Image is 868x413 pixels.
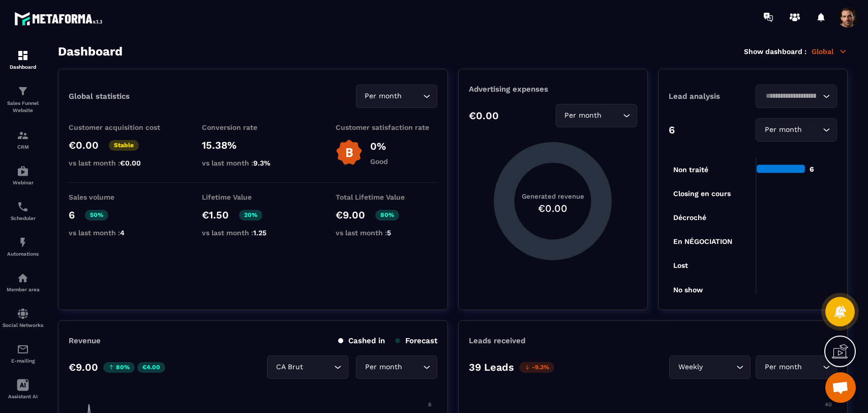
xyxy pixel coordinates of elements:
[404,91,421,102] input: Search for option
[3,180,43,185] p: Webinar
[375,210,399,221] p: 80%
[137,362,165,373] p: €4.00
[69,159,170,167] p: vs last month :
[338,336,385,345] p: Cashed in
[274,362,305,373] span: CA Brut
[120,159,141,167] span: €0.00
[253,159,271,167] span: 9.3%
[673,213,706,222] tspan: Décroché
[469,85,637,94] p: Advertising expenses
[3,215,43,221] p: Scheduler
[17,201,29,213] img: scheduler
[202,209,229,221] p: €1.50
[744,47,806,56] p: Show dashboard :
[387,229,391,237] span: 5
[428,401,432,408] tspan: 6
[17,85,29,97] img: formation
[305,362,332,373] input: Search for option
[762,91,820,102] input: Search for option
[17,129,29,142] img: formation
[202,139,304,151] p: 15.38%
[202,123,304,131] p: Conversion rate
[202,193,304,201] p: Lifetime Value
[669,355,751,379] div: Search for option
[825,401,832,408] tspan: 40
[3,100,43,114] p: Sales Funnel Website
[336,139,363,166] img: b-badge-o.b3b20ee6.svg
[336,209,365,221] p: €9.00
[370,140,388,152] p: 0%
[69,229,170,237] p: vs last month :
[519,362,554,373] p: -9.3%
[3,64,43,70] p: Dashboard
[676,362,705,373] span: Weekly
[3,371,43,407] a: Assistant AI
[85,210,108,221] p: 50%
[69,209,75,221] p: 6
[69,336,101,345] p: Revenue
[267,355,348,379] div: Search for option
[673,261,688,269] tspan: Lost
[120,229,125,237] span: 4
[673,286,703,294] tspan: No show
[669,92,753,101] p: Lead analysis
[3,358,43,364] p: E-mailing
[804,124,820,135] input: Search for option
[336,229,437,237] p: vs last month :
[103,362,135,373] p: 80%
[469,336,525,345] p: Leads received
[3,336,43,371] a: emailemailE-mailing
[669,124,675,136] p: 6
[825,372,856,403] div: Mở cuộc trò chuyện
[404,362,421,373] input: Search for option
[3,322,43,328] p: Social Networks
[3,157,43,193] a: automationsautomationsWebinar
[253,229,266,237] span: 1.25
[336,123,437,131] p: Customer satisfaction rate
[762,124,804,135] span: Per month
[202,159,304,167] p: vs last month :
[69,193,170,201] p: Sales volume
[556,104,637,127] div: Search for option
[17,165,29,177] img: automations
[3,251,43,257] p: Automations
[3,42,43,77] a: formationformationDashboard
[705,362,734,373] input: Search for option
[14,9,106,28] img: logo
[17,308,29,320] img: social-network
[756,85,837,108] div: Search for option
[370,157,388,166] p: Good
[673,237,732,245] tspan: En NÉGOCIATION
[17,236,29,249] img: automations
[363,362,404,373] span: Per month
[3,264,43,300] a: automationsautomationsMember area
[202,229,304,237] p: vs last month :
[69,361,98,373] p: €9.00
[804,362,820,373] input: Search for option
[756,355,837,379] div: Search for option
[812,47,848,56] p: Global
[109,140,139,151] p: Stable
[17,343,29,355] img: email
[363,91,404,102] span: Per month
[3,394,43,399] p: Assistant AI
[69,123,170,131] p: Customer acquisition cost
[673,189,731,198] tspan: Closing en cours
[239,210,262,221] p: 20%
[3,77,43,122] a: formationformationSales Funnel Website
[395,336,437,345] p: Forecast
[3,287,43,292] p: Member area
[3,229,43,264] a: automationsautomationsAutomations
[756,118,837,142] div: Search for option
[3,144,43,150] p: CRM
[469,109,499,122] p: €0.00
[356,355,437,379] div: Search for option
[336,193,437,201] p: Total Lifetime Value
[469,361,514,373] p: 39 Leads
[673,166,708,174] tspan: Non traité
[17,272,29,284] img: automations
[356,85,437,108] div: Search for option
[562,110,604,121] span: Per month
[3,122,43,157] a: formationformationCRM
[3,193,43,229] a: schedulerschedulerScheduler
